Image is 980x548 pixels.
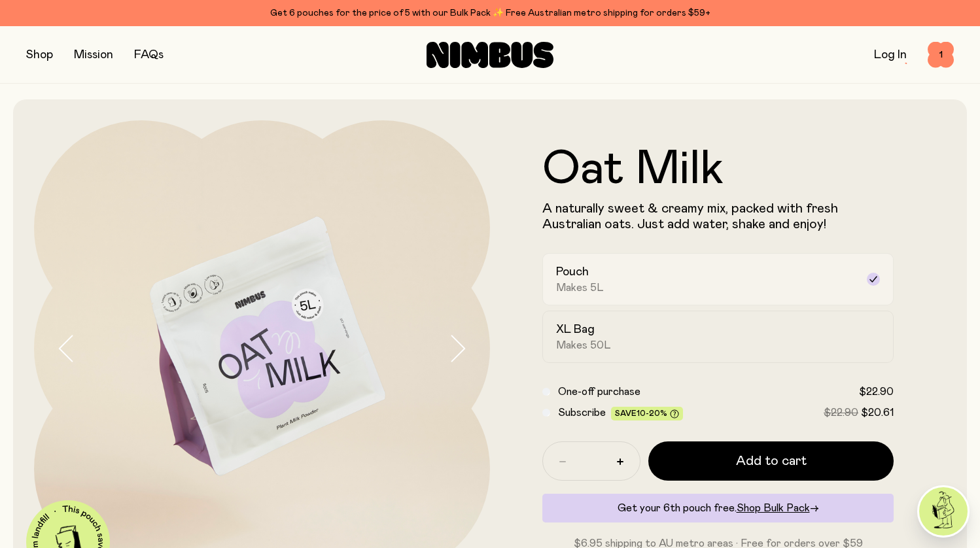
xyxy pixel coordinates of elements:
div: Get your 6th pouch free. [542,494,894,522]
button: 1 [928,42,954,68]
h1: Oat Milk [542,146,894,193]
span: Add to cart [736,452,807,470]
span: Makes 50L [556,339,611,352]
span: 10-20% [637,409,667,417]
button: Add to cart [648,441,894,481]
a: Mission [74,49,113,61]
img: agent [919,487,968,536]
span: $20.61 [861,407,894,418]
div: Get 6 pouches for the price of 5 with our Bulk Pack ✨ Free Australian metro shipping for orders $59+ [26,5,954,21]
a: Log In [874,49,907,61]
span: Shop Bulk Pack [737,503,810,513]
a: FAQs [134,49,164,61]
h2: Pouch [556,264,589,280]
span: $22.90 [824,407,858,418]
a: Shop Bulk Pack→ [737,503,819,513]
span: Subscribe [558,407,606,418]
h2: XL Bag [556,322,595,337]
p: A naturally sweet & creamy mix, packed with fresh Australian oats. Just add water, shake and enjoy! [542,201,894,232]
span: Makes 5L [556,281,604,294]
span: Save [615,409,679,419]
span: One-off purchase [558,386,640,397]
span: $22.90 [859,386,894,397]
